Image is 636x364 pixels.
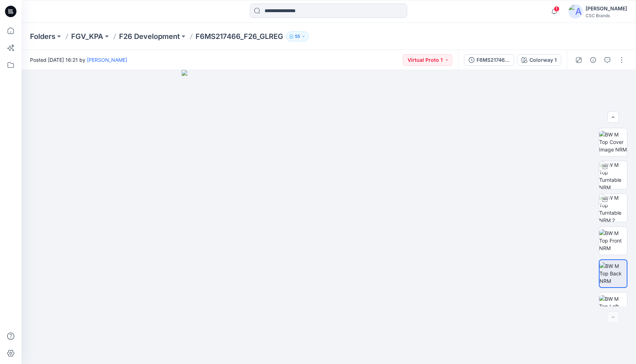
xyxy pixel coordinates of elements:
[587,54,599,66] button: Details
[599,161,627,189] img: BW M Top Turntable NRM
[600,262,627,285] img: BW M Top Back NRM
[286,31,309,41] button: 55
[586,13,627,18] div: CSC Brands
[586,4,627,13] div: [PERSON_NAME]
[517,54,561,66] button: Colorway 1
[529,56,557,64] div: Colorway 1
[599,194,627,222] img: BW M Top Turntable NRM 2
[30,31,55,41] a: Folders
[568,4,583,19] img: avatar
[599,295,627,318] img: BW M Top Left NRM
[182,70,476,364] img: eyJhbGciOiJIUzI1NiIsImtpZCI6IjAiLCJzbHQiOiJzZXMiLCJ0eXAiOiJKV1QifQ.eyJkYXRhIjp7InR5cGUiOiJzdG9yYW...
[599,229,627,252] img: BW M Top Front NRM
[119,31,180,41] a: F26 Development
[295,33,300,40] p: 55
[599,131,627,153] img: BW M Top Cover Image NRM
[196,31,283,41] p: F6MS217466_F26_GLREG
[87,57,127,63] a: [PERSON_NAME]
[71,31,103,41] a: FGV_KPA
[477,56,509,64] div: F6MS217466_F26_GLREG_VP1
[30,56,127,64] span: Posted [DATE] 16:21 by
[464,54,514,66] button: F6MS217466_F26_GLREG_VP1
[554,6,559,12] span: 1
